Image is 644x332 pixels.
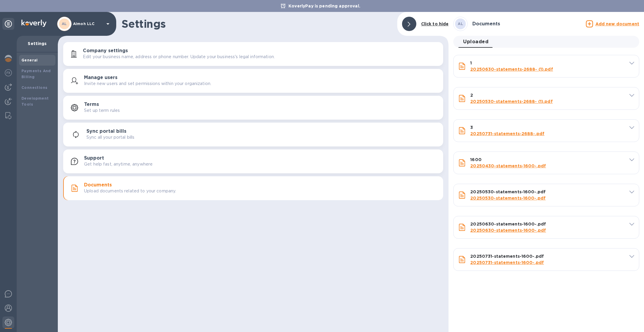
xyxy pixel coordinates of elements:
[84,81,211,87] p: Invite new users and set permissions within your organization.
[83,54,275,60] p: Edit your business name, address or phone number. Update your business's legal information.
[84,107,120,114] p: Set up term rules
[470,228,546,233] a: 20250630-statements-1600-.pdf
[470,189,546,194] b: 20250530-statements-1600-.pdf
[2,18,14,30] div: Unpin categories
[458,21,463,26] b: AL
[470,99,553,104] a: 20250530-statements-2688- (1).pdf
[470,125,473,130] b: 3
[5,69,12,76] img: Foreign exchange
[470,163,546,168] a: 20250430-statements-1600-.pdf
[84,75,117,81] h3: Manage users
[470,260,544,265] a: 20250731-statements-1600-.pdf
[472,21,500,27] h3: Documents
[84,182,112,188] h3: Documents
[21,58,38,62] b: General
[63,42,443,66] button: Company settingsEdit your business name, address or phone number. Update your business's legal in...
[84,102,99,107] h3: Terms
[21,85,47,90] b: Connections
[63,176,443,200] button: DocumentsUpload documents related to your company.
[470,61,472,65] b: 1
[463,38,488,46] span: Uploaded
[63,69,443,93] button: Manage usersInvite new users and set permissions within your organization.
[63,149,443,173] button: SupportGet help fast, anytime, anywhere
[21,41,53,47] p: Settings
[63,96,443,120] button: TermsSet up term rules
[470,157,482,162] b: 1600
[470,196,546,200] a: 20250530-statements-1600-.pdf
[86,134,134,140] p: Sync all your portal bills
[83,48,128,54] h3: Company settings
[470,93,473,98] b: 2
[122,18,392,30] h1: Settings
[421,21,449,26] b: Click to hide
[84,188,176,194] p: Upload documents related to your company.
[21,20,46,27] img: Logo
[285,3,363,9] p: KoverlyPay is pending approval.
[62,21,67,26] b: AL
[470,131,544,136] a: 20250731-statements-2688-.pdf
[21,96,49,106] b: Development Tools
[73,22,103,26] p: Aimoh LLC
[470,67,553,72] a: 20250630-statements-2688- (1).pdf
[470,254,544,259] b: 20250731-statements-1600-.pdf
[63,123,443,146] button: Sync portal billsSync all your portal bills
[470,222,546,226] b: 20250630-statements-1600-.pdf
[84,155,104,161] h3: Support
[595,21,639,26] u: Add new document
[84,161,153,167] p: Get help fast, anytime, anywhere
[86,129,126,134] h3: Sync portal bills
[21,69,51,79] b: Payments And Billing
